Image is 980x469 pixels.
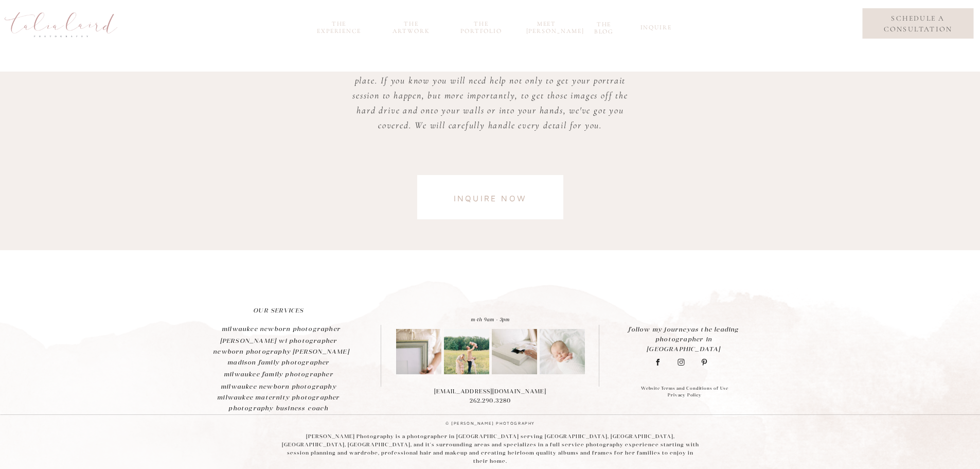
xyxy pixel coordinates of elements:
[434,420,547,426] p: © [PERSON_NAME] photography
[188,305,369,316] a: OUR SERVICES
[613,392,757,400] a: Privacy Policy
[433,316,548,327] p: m-th 9am - 3pm
[419,387,562,412] p: [EMAIL_ADDRESS][DOMAIN_NAME] 262.290.3280
[628,325,690,333] a: follow my journey
[627,324,741,335] p: as the leading photographer in [GEOGRAPHIC_DATA]
[526,20,567,32] a: meet [PERSON_NAME]
[188,403,369,414] a: photography business coach
[396,329,441,374] img: edits-12
[613,385,757,393] a: Website Terms and Conditions of Use
[444,329,489,374] img: photographer milwaukee wi-55
[191,346,372,357] a: newborn photography [PERSON_NAME]
[188,381,369,392] a: milwaukee newborn photography
[540,329,585,374] img: madison wi photographer-40
[351,29,630,140] p: We totally understand the weight of motherhood and how difficult it is to balance all the things....
[312,20,367,32] a: the experience
[457,20,506,32] a: the portfolio
[188,357,369,368] a: madison family photographer
[640,24,669,36] a: inquire
[588,21,620,32] a: the blog
[492,329,537,374] img: edits-13
[188,369,369,380] a: milwaukee family photographer
[188,392,369,403] a: milwaukee maternity photographer
[440,191,541,203] a: INQUIRE now
[188,336,369,346] a: [PERSON_NAME] wi photographer
[387,20,436,32] a: the Artwork
[191,324,372,335] a: milwaukee newborn photographer
[281,432,700,459] p: [PERSON_NAME] Photography is a photographer in [GEOGRAPHIC_DATA] serving [GEOGRAPHIC_DATA], [GEOG...
[870,13,966,34] a: schedule a consultation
